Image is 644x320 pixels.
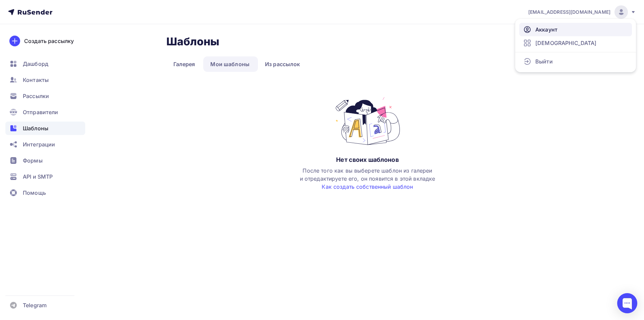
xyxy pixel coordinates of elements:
[322,183,413,190] a: Как создать собственный шаблон
[336,156,399,164] div: Нет своих шаблонов
[5,89,85,103] a: Рассылки
[23,301,47,309] span: Telegram
[23,189,46,197] span: Помощь
[5,57,85,71] a: Дашборд
[5,122,85,135] a: Шаблоны
[23,60,48,68] span: Дашборд
[258,56,307,72] a: Из рассылок
[5,73,85,87] a: Контакты
[515,19,636,72] ul: [EMAIL_ADDRESS][DOMAIN_NAME]
[5,154,85,167] a: Формы
[23,92,49,100] span: Рассылки
[535,57,553,65] span: Выйти
[5,105,85,119] a: Отправители
[203,56,257,72] a: Мои шаблоны
[528,9,610,15] span: [EMAIL_ADDRESS][DOMAIN_NAME]
[528,5,636,19] a: [EMAIL_ADDRESS][DOMAIN_NAME]
[535,39,597,47] span: [DEMOGRAPHIC_DATA]
[24,37,74,45] div: Создать рассылку
[23,108,58,116] span: Отправители
[23,140,55,148] span: Интеграции
[535,26,557,34] span: Аккаунт
[23,124,48,132] span: Шаблоны
[166,35,220,48] h2: Шаблоны
[23,173,53,181] span: API и SMTP
[23,76,49,84] span: Контакты
[166,56,202,72] a: Галерея
[300,167,435,190] span: После того как вы выберете шаблон из галереи и отредактируете его, он появится в этой вкладке
[23,156,43,165] span: Формы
